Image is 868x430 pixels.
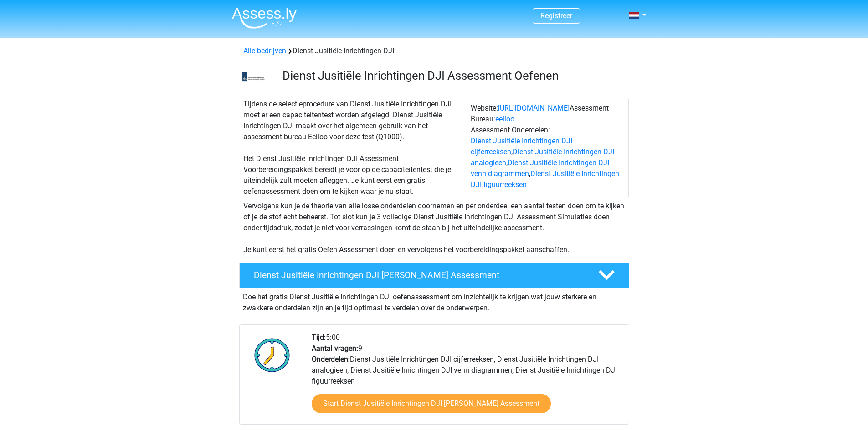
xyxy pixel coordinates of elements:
[249,332,295,378] img: Klok
[232,7,297,29] img: Assessly
[471,169,619,189] a: Dienst Jusitiële Inrichtingen DJI figuurreeksen
[240,46,629,56] div: Dienst Jusitiële Inrichtingen DJI
[498,104,570,112] a: [URL][DOMAIN_NAME]
[471,158,609,178] a: Dienst Jusitiële Inrichtingen DJI venn diagrammen
[254,270,584,280] h4: Dienst Jusitiële Inrichtingen DJI [PERSON_NAME] Assessment
[240,99,467,197] div: Tijdens de selectieprocedure van Dienst Jusitiële Inrichtingen DJI moet er een capaciteitentest w...
[495,115,514,123] a: eelloo
[471,147,614,167] a: Dienst Jusitiële Inrichtingen DJI analogieen
[239,288,629,314] div: Doe het gratis Dienst Jusitiële Inrichtingen DJI oefenassessment om inzichtelijk te krijgen wat j...
[305,332,628,424] div: 5:00 9 Dienst Jusitiële Inrichtingen DJI cijferreeksen, Dienst Jusitiële Inrichtingen DJI analogi...
[236,263,633,288] a: Dienst Jusitiële Inrichtingen DJI [PERSON_NAME] Assessment
[467,99,629,197] div: Website: Assessment Bureau: Assessment Onderdelen: , , ,
[540,11,572,20] a: Registreer
[312,394,551,413] a: Start Dienst Jusitiële Inrichtingen DJI [PERSON_NAME] Assessment
[282,69,622,83] h3: Dienst Jusitiële Inrichtingen DJI Assessment Oefenen
[471,137,572,156] a: Dienst Jusitiële Inrichtingen DJI cijferreeksen
[240,201,629,255] div: Vervolgens kun je de theorie van alle losse onderdelen doornemen en per onderdeel een aantal test...
[312,355,350,364] b: Onderdelen:
[312,344,358,353] b: Aantal vragen:
[243,46,286,55] a: Alle bedrijven
[312,333,326,342] b: Tijd:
